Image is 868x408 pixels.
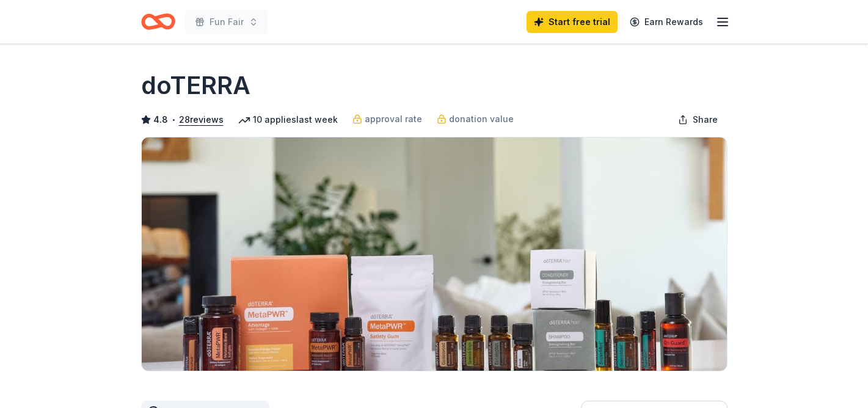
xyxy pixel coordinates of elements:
button: Share [668,107,728,132]
span: donation value [449,112,514,126]
span: • [171,115,175,125]
span: approval rate [365,112,422,126]
span: Fun Fair [210,15,244,29]
div: 10 applies last week [238,112,338,127]
a: Earn Rewards [622,11,710,33]
a: Home [141,7,175,36]
img: Image for doTERRA [142,137,727,371]
button: Fun Fair [185,10,268,34]
span: Share [693,112,718,127]
button: 28reviews [179,112,224,127]
a: Start free trial [527,11,618,33]
h1: doTERRA [141,68,250,103]
a: donation value [437,112,514,126]
a: approval rate [352,112,422,126]
span: 4.8 [153,112,168,127]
